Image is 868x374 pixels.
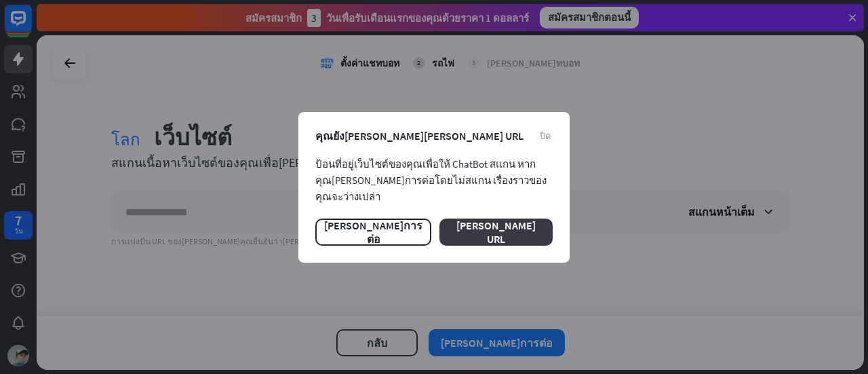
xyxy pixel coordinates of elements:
[315,129,524,143] font: คุณยัง[PERSON_NAME][PERSON_NAME] URL
[439,219,553,246] button: [PERSON_NAME] URL
[324,219,422,246] font: [PERSON_NAME]การต่อ
[540,131,551,140] font: ปิด
[456,219,536,246] font: [PERSON_NAME] URL
[11,5,52,46] button: เปิดวิดเจ็ตแชท LiveChat
[315,219,431,246] button: [PERSON_NAME]การต่อ
[315,157,547,203] font: ป้อนที่อยู่เว็บไซต์ของคุณเพื่อให้ ChatBot สแกน หากคุณ[PERSON_NAME]การต่อโดยไม่สแกน เรื่องราวของคุ...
